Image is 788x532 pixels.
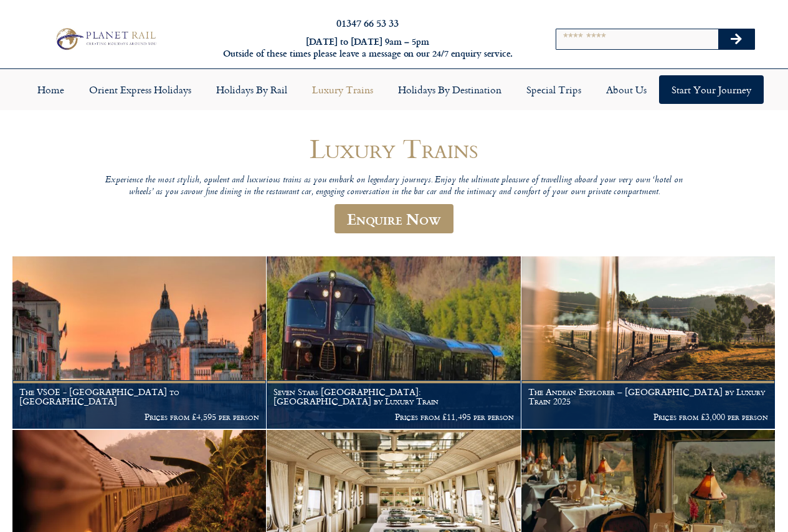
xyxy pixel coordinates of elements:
a: Luxury Trains [300,75,386,104]
p: Prices from £4,595 per person [19,412,259,422]
a: Orient Express Holidays [77,75,204,104]
a: The Andean Explorer – [GEOGRAPHIC_DATA] by Luxury Train 2025 Prices from £3,000 per person [521,256,776,429]
nav: Menu [6,75,782,104]
img: Orient Express Special Venice compressed [12,256,266,428]
p: Prices from £3,000 per person [528,412,768,422]
a: 01347 66 53 33 [336,16,399,30]
h1: Luxury Trains [95,134,693,163]
a: About Us [594,75,659,104]
a: Special Trips [514,75,594,104]
img: Planet Rail Train Holidays Logo [52,26,159,52]
a: Holidays by Rail [204,75,300,104]
p: Experience the most stylish, opulent and luxurious trains as you embark on legendary journeys. En... [95,175,693,198]
a: Holidays by Destination [386,75,514,104]
h1: The Andean Explorer – [GEOGRAPHIC_DATA] by Luxury Train 2025 [528,387,768,407]
h6: [DATE] to [DATE] 9am – 5pm Outside of these times please leave a message on our 24/7 enquiry serv... [213,36,522,59]
h1: The VSOE - [GEOGRAPHIC_DATA] to [GEOGRAPHIC_DATA] [19,387,259,407]
p: Prices from £11,495 per person [273,412,513,422]
a: Enquire Now [335,204,453,233]
a: Seven Stars [GEOGRAPHIC_DATA]: [GEOGRAPHIC_DATA] by Luxury Train Prices from £11,495 per person [267,256,521,429]
a: Home [25,75,77,104]
button: Search [718,29,754,49]
a: The VSOE - [GEOGRAPHIC_DATA] to [GEOGRAPHIC_DATA] Prices from £4,595 per person [12,256,267,429]
h1: Seven Stars [GEOGRAPHIC_DATA]: [GEOGRAPHIC_DATA] by Luxury Train [273,387,513,407]
a: Start your Journey [659,75,764,104]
